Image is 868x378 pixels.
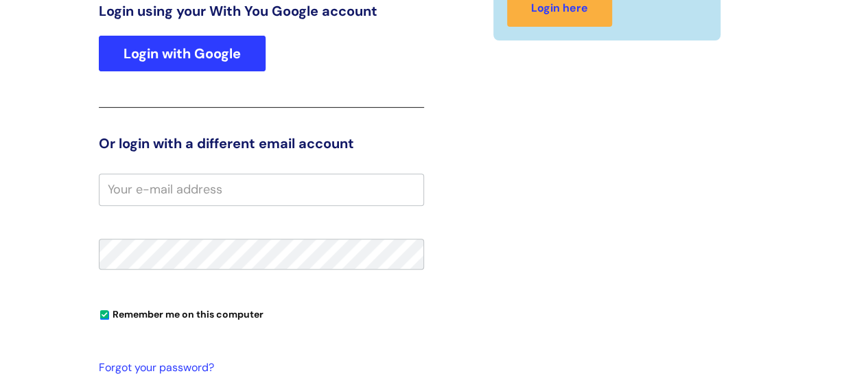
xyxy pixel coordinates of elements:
a: Login with Google [99,36,266,71]
input: Remember me on this computer [100,311,109,320]
input: Your e-mail address [99,174,424,205]
h3: Or login with a different email account [99,135,424,152]
h3: Login using your With You Google account [99,3,424,19]
label: Remember me on this computer [99,305,263,320]
a: Forgot your password? [99,358,417,378]
div: You can uncheck this option if you're logging in from a shared device [99,303,424,324]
